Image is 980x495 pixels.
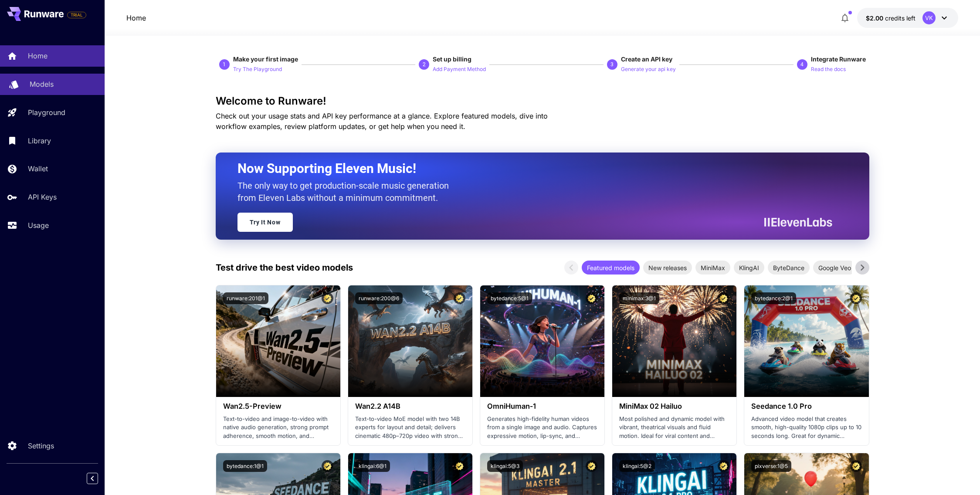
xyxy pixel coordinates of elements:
p: Most polished and dynamic model with vibrant, theatrical visuals and fluid motion. Ideal for vira... [619,415,729,441]
button: Certified Model – Vetted for best performance and includes a commercial license. [718,292,729,304]
button: Certified Model – Vetted for best performance and includes a commercial license. [454,292,465,304]
img: alt [480,285,604,397]
h3: Seedance 1.0 Pro [751,402,861,410]
div: Google Veo [813,261,856,275]
button: klingai:5@2 [619,460,655,472]
button: Certified Model – Vetted for best performance and includes a commercial license. [454,460,465,472]
h3: Wan2.5-Preview [223,402,333,410]
span: Create an API key [621,55,672,63]
img: alt [348,285,472,397]
p: Test drive the best video models [216,261,353,274]
p: Generates high-fidelity human videos from a single image and audio. Captures expressive motion, l... [487,415,597,441]
div: Featured models [582,261,640,275]
img: alt [744,285,868,397]
span: Integrate Runware [811,55,866,63]
button: bytedance:5@1 [487,292,532,304]
span: Check out your usage stats and API key performance at a glance. Explore featured models, dive int... [216,112,548,131]
p: Playground [28,107,65,118]
div: MiniMax [695,261,730,275]
button: Generate your api key [621,64,676,74]
p: Generate your api key [621,65,676,74]
div: ByteDance [768,261,810,275]
p: 3 [610,61,614,68]
h3: Wan2.2 A14B [355,402,465,410]
p: 4 [800,61,804,68]
span: Make your first image [233,55,298,63]
button: pixverse:1@5 [751,460,791,472]
p: Text-to-video and image-to-video with native audio generation, strong prompt adherence, smooth mo... [223,415,333,441]
p: Text-to-video MoE model with two 14B experts for layout and detail; delivers cinematic 480p–720p ... [355,415,465,441]
button: Read the docs [811,64,846,74]
button: minimax:3@1 [619,292,659,304]
p: Library [28,136,51,146]
span: MiniMax [695,263,730,272]
span: KlingAI [734,263,764,272]
button: runware:201@1 [223,292,268,304]
span: credits left [885,14,916,22]
p: Home [28,51,47,61]
p: Models [30,79,54,89]
p: The only way to get production-scale music generation from Eleven Labs without a minimum commitment. [237,180,455,204]
button: klingai:6@1 [355,460,390,472]
div: VK [922,11,936,24]
a: Home [126,13,146,23]
div: $2.00 [866,14,916,23]
button: runware:200@6 [355,292,403,304]
h3: OmniHuman‑1 [487,402,597,410]
a: Try It Now [237,213,293,232]
button: Certified Model – Vetted for best performance and includes a commercial license. [850,292,862,304]
div: Collapse sidebar [93,471,105,486]
p: 2 [423,61,426,68]
button: Collapse sidebar [87,473,98,484]
img: alt [612,285,736,397]
p: Usage [28,220,49,231]
span: ByteDance [768,263,810,272]
p: API Keys [28,192,57,202]
button: Certified Model – Vetted for best performance and includes a commercial license. [322,460,333,472]
nav: breadcrumb [126,13,146,23]
button: Certified Model – Vetted for best performance and includes a commercial license. [718,460,729,472]
p: Wallet [28,163,48,174]
span: Featured models [582,263,640,272]
p: Read the docs [811,65,846,74]
button: klingai:5@3 [487,460,523,472]
h3: Welcome to Runware! [216,95,869,107]
button: bytedance:2@1 [751,292,796,304]
p: Advanced video model that creates smooth, high-quality 1080p clips up to 10 seconds long. Great f... [751,415,861,441]
span: New releases [643,263,692,272]
span: Set up billing [433,55,471,63]
button: bytedance:1@1 [223,460,267,472]
button: Try The Playground [233,64,282,74]
span: $2.00 [866,14,885,22]
h2: Now Supporting Eleven Music! [237,160,826,177]
button: Certified Model – Vetted for best performance and includes a commercial license. [586,460,597,472]
div: KlingAI [734,261,764,275]
button: Add Payment Method [433,64,486,74]
p: Add Payment Method [433,65,486,74]
p: Try The Playground [233,65,282,74]
img: alt [216,285,340,397]
h3: MiniMax 02 Hailuo [619,402,729,410]
button: Certified Model – Vetted for best performance and includes a commercial license. [586,292,597,304]
button: $2.00VK [857,8,958,28]
button: Certified Model – Vetted for best performance and includes a commercial license. [850,460,862,472]
p: Settings [28,441,54,451]
span: Add your payment card to enable full platform functionality. [67,10,86,20]
button: Certified Model – Vetted for best performance and includes a commercial license. [322,292,333,304]
p: 1 [223,61,226,68]
div: New releases [643,261,692,275]
span: Google Veo [813,263,856,272]
span: TRIAL [68,12,86,18]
